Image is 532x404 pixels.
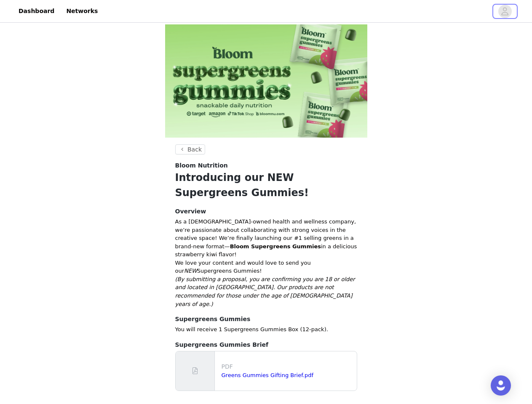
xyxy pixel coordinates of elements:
[175,170,357,200] h1: Introducing our NEW Supergreens Gummies!
[175,325,357,334] p: You will receive 1 Supergreens Gummies Box (12-pack).
[175,315,357,324] h4: Supergreens Gummies
[175,207,357,216] h4: Overview
[13,2,59,21] a: Dashboard
[222,372,314,378] a: Greens Gummies Gifting Brief.pdf
[175,259,357,275] p: We love your content and would love to send you our Supergreens Gummies!
[222,362,353,371] p: PDF
[230,243,321,250] strong: Bloom Supergreens Gummies
[61,2,103,21] a: Networks
[175,161,228,170] span: Bloom Nutrition
[175,340,357,349] h4: Supergreens Gummies Brief
[501,5,509,18] div: avatar
[175,218,357,259] p: As a [DEMOGRAPHIC_DATA]-owned health and wellness company, we’re passionate about collaborating w...
[491,375,511,396] div: Open Intercom Messenger
[184,268,197,274] em: NEW
[175,144,206,154] button: Back
[165,24,367,138] img: campaign image
[175,276,355,307] em: (By submitting a proposal, you are confirming you are 18 or older and located in [GEOGRAPHIC_DATA...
